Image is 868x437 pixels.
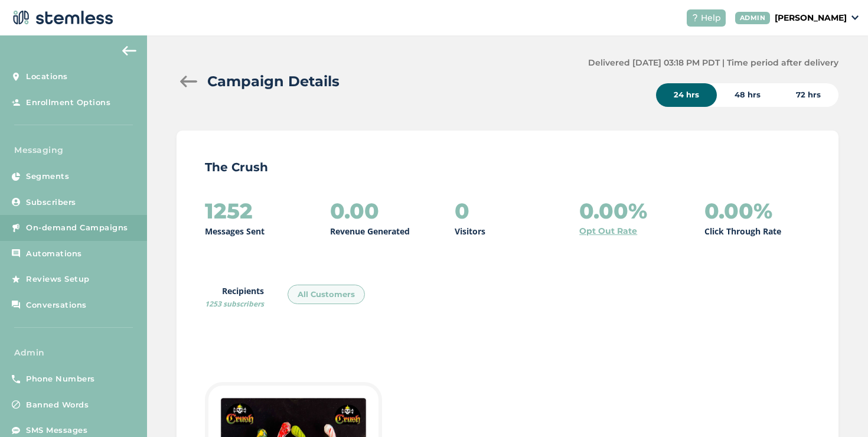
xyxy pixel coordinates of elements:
[26,248,82,260] span: Automations
[809,380,868,437] iframe: Chat Widget
[122,46,136,56] img: icon-arrow-back-accent-c549486e.svg
[207,71,340,92] h2: Campaign Details
[330,199,379,223] h2: 0.00
[26,299,87,311] span: Conversations
[588,57,838,69] label: Delivered [DATE] 03:18 PM PDT | Time period after delivery
[26,425,87,436] span: SMS Messages
[701,12,721,24] span: Help
[717,83,778,107] div: 48 hrs
[26,71,68,83] span: Locations
[704,199,772,223] h2: 0.00%
[26,197,76,208] span: Subscribers
[579,225,637,237] a: Opt Out Rate
[579,199,647,223] h2: 0.00%
[205,225,265,237] p: Messages Sent
[704,225,781,237] p: Click Through Rate
[691,14,699,21] img: icon-help-white-03924b79.svg
[26,399,89,411] span: Banned Words
[205,285,264,309] label: Recipients
[656,83,717,107] div: 24 hrs
[205,299,264,309] span: 1253 subscribers
[775,12,847,24] p: [PERSON_NAME]
[735,12,771,24] div: ADMIN
[851,15,859,20] img: icon_down-arrow-small-66adaf34.svg
[455,225,485,237] p: Visitors
[205,159,810,175] p: The Crush
[9,6,113,30] img: logo-dark-0685b13c.svg
[778,83,838,107] div: 72 hrs
[26,373,95,385] span: Phone Numbers
[330,225,410,237] p: Revenue Generated
[26,171,69,182] span: Segments
[455,199,469,223] h2: 0
[26,273,90,285] span: Reviews Setup
[288,285,365,305] div: All Customers
[205,199,253,223] h2: 1252
[26,222,128,234] span: On-demand Campaigns
[26,97,110,109] span: Enrollment Options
